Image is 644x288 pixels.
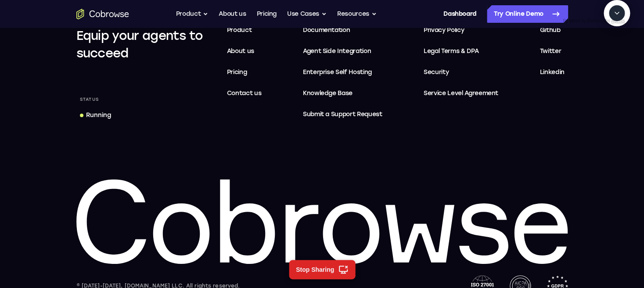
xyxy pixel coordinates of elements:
a: Try Online Demo [487,5,568,23]
a: Contact us [223,85,265,102]
span: Knowledge Base [303,89,353,97]
a: Github [536,21,568,39]
span: Equip your agents to succeed [76,28,203,60]
button: Use Cases [287,5,327,23]
a: Submit a Support Request [299,106,386,123]
span: Legal Terms & DPA [424,47,479,55]
span: Twitter [540,47,561,55]
span: Privacy Policy [424,26,464,34]
span: Submit a Support Request [303,109,382,120]
span: Contact us [227,89,262,97]
span: About us [227,47,254,55]
a: Knowledge Base [299,85,386,102]
a: Privacy Policy [420,21,502,39]
div: Status [76,93,103,106]
span: Service Level Agreement [424,88,498,99]
a: Enterprise Self Hosting [299,64,386,81]
a: Running [76,107,115,123]
button: Product [176,5,209,23]
span: Security [424,68,449,76]
a: Dashboard [443,5,476,23]
div: Running [86,111,111,120]
span: Agent Side Integration [303,46,382,57]
a: Product [223,21,265,39]
button: Resources [337,5,377,23]
a: Twitter [536,43,568,60]
a: Security [420,64,502,81]
span: Enterprise Self Hosting [303,67,382,78]
a: About us [223,43,265,60]
a: About us [219,5,246,23]
span: Github [540,26,560,34]
a: Agent Side Integration [299,43,386,60]
a: Go to the home page [76,9,129,19]
span: Product [227,26,252,34]
span: Documentation [303,26,350,34]
a: Service Level Agreement [420,85,502,102]
a: Linkedin [536,64,568,81]
a: Pricing [223,64,265,81]
a: Pricing [256,5,277,23]
span: Linkedin [540,68,564,76]
a: Documentation [299,21,386,39]
span: Pricing [227,68,247,76]
a: Legal Terms & DPA [420,43,502,60]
